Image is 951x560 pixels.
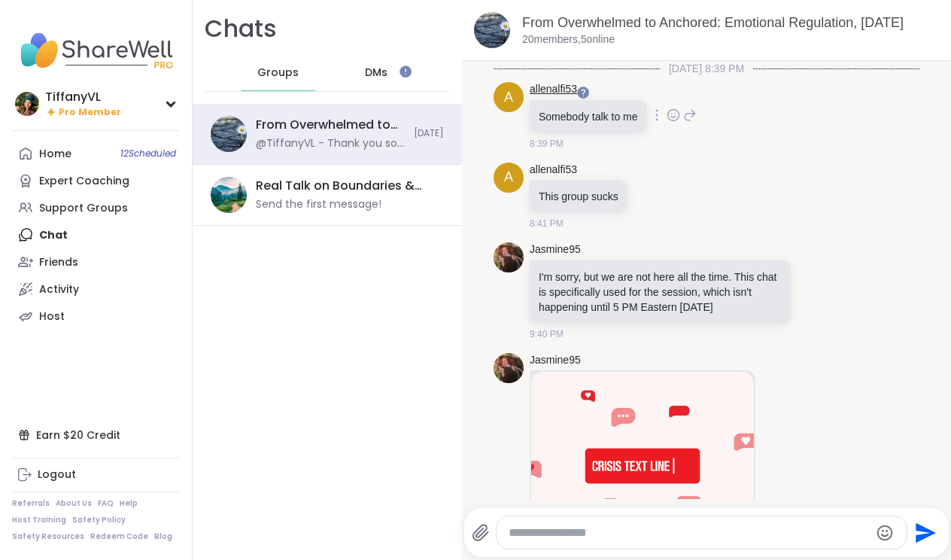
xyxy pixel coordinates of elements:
img: 24/7 Free Confidential Mental Health Support [531,372,754,559]
p: This group sucks [539,189,618,204]
button: Send [907,516,941,549]
div: Earn $20 Credit [12,422,180,449]
a: Logout [12,461,180,488]
a: Referrals [12,498,50,509]
div: Friends [39,255,78,270]
span: Groups [257,65,299,81]
span: DMs [365,65,387,81]
a: Jasmine95 [530,353,581,368]
span: a [504,167,513,187]
textarea: Type your message [509,525,869,540]
p: Somebody talk to me [539,109,638,124]
div: Host [39,309,65,324]
span: 8:39 PM [530,137,564,151]
a: Host [12,303,180,330]
a: allenalfi53 [530,82,577,97]
img: ShareWell Nav Logo [12,24,180,77]
a: Home12Scheduled [12,140,180,167]
span: Pro Member [59,106,121,119]
a: Jasmine95 [530,242,581,257]
span: a [504,87,513,108]
iframe: Spotlight [400,65,412,78]
a: Redeem Code [90,531,148,542]
span: 8:41 PM [530,217,564,230]
img: From Overwhelmed to Anchored: Emotional Regulation, Oct 14 [474,12,510,48]
img: Real Talk on Boundaries & Self-Care, Oct 16 [211,177,247,213]
div: Activity [39,282,79,297]
a: Safety Resources [12,531,84,542]
iframe: Spotlight [577,87,589,99]
img: https://sharewell-space-live.sfo3.digitaloceanspaces.com/user-generated/0818d3a5-ec43-4745-9685-c... [494,242,524,272]
a: Support Groups [12,194,180,221]
a: Activity [12,275,180,303]
span: [DATE] [414,127,444,140]
a: Safety Policy [72,515,126,525]
span: 12 Scheduled [120,148,176,160]
h1: Chats [205,12,277,46]
button: Emoji picker [876,524,894,542]
a: From Overwhelmed to Anchored: Emotional Regulation, [DATE] [522,15,904,30]
a: Friends [12,248,180,275]
a: Blog [154,531,172,542]
div: @TiffanyVL - Thank you so much for spending this time with me [DATE] — for slowing down, breathin... [256,136,405,151]
div: Logout [38,467,76,482]
a: Expert Coaching [12,167,180,194]
div: TiffanyVL [45,89,121,105]
img: TiffanyVL [15,92,39,116]
p: 20 members, 5 online [522,32,615,47]
a: About Us [56,498,92,509]
img: From Overwhelmed to Anchored: Emotional Regulation, Oct 14 [211,116,247,152]
div: Support Groups [39,201,128,216]
div: Send the first message! [256,197,381,212]
span: [DATE] 8:39 PM [660,61,753,76]
a: allenalfi53 [530,163,577,178]
span: 9:40 PM [530,327,564,341]
img: https://sharewell-space-live.sfo3.digitaloceanspaces.com/user-generated/0818d3a5-ec43-4745-9685-c... [494,353,524,383]
div: Real Talk on Boundaries & Self-Care, [DATE] [256,178,435,194]
p: I'm sorry, but we are not here all the time. This chat is specifically used for the session, whic... [539,269,782,315]
div: From Overwhelmed to Anchored: Emotional Regulation, [DATE] [256,117,405,133]
a: FAQ [98,498,114,509]
div: Expert Coaching [39,174,129,189]
a: Host Training [12,515,66,525]
a: Help [120,498,138,509]
div: Home [39,147,71,162]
